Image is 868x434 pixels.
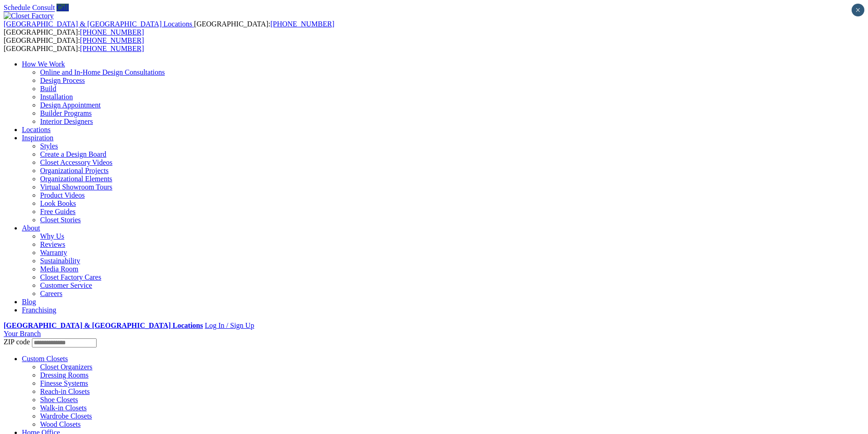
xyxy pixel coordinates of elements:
[40,183,113,191] a: Virtual Showroom Tours
[22,306,56,314] a: Franchising
[40,388,90,395] a: Reach-in Closets
[80,36,144,44] a: [PHONE_NUMBER]
[40,77,85,84] a: Design Process
[40,273,101,281] a: Closet Factory Cares
[40,249,67,256] a: Warranty
[40,281,92,289] a: Customer Service
[40,216,81,224] a: Closet Stories
[40,363,92,371] a: Closet Organizers
[40,68,165,76] a: Online and In-Home Design Consultations
[56,4,69,11] a: Call
[40,191,85,199] a: Product Videos
[40,167,108,174] a: Organizational Projects
[40,142,58,150] a: Styles
[40,158,113,166] a: Closet Accessory Videos
[4,20,334,36] span: [GEOGRAPHIC_DATA]: [GEOGRAPHIC_DATA]:
[40,117,93,125] a: Interior Designers
[40,208,76,215] a: Free Guides
[40,199,76,207] a: Look Books
[40,175,112,183] a: Organizational Elements
[4,20,194,28] a: [GEOGRAPHIC_DATA] & [GEOGRAPHIC_DATA] Locations
[80,45,144,52] a: [PHONE_NUMBER]
[22,355,68,363] a: Custom Closets
[80,28,144,36] a: [PHONE_NUMBER]
[40,371,88,379] a: Dressing Rooms
[40,85,56,92] a: Build
[40,257,80,265] a: Sustainability
[40,109,92,117] a: Builder Programs
[22,60,65,68] a: How We Work
[32,338,97,347] input: Enter your Zip code
[22,298,36,306] a: Blog
[40,93,73,101] a: Installation
[40,265,78,273] a: Media Room
[4,20,192,28] span: [GEOGRAPHIC_DATA] & [GEOGRAPHIC_DATA] Locations
[40,379,88,387] a: Finesse Systems
[4,36,144,52] span: [GEOGRAPHIC_DATA]: [GEOGRAPHIC_DATA]:
[40,396,78,403] a: Shoe Closets
[40,420,81,428] a: Wood Closets
[40,150,106,158] a: Create a Design Board
[4,4,55,11] a: Schedule Consult
[4,330,41,337] a: Your Branch
[4,322,203,329] a: [GEOGRAPHIC_DATA] & [GEOGRAPHIC_DATA] Locations
[852,4,864,16] button: Close
[270,20,334,28] a: [PHONE_NUMBER]
[40,240,65,248] a: Reviews
[22,126,51,133] a: Locations
[40,232,64,240] a: Why Us
[22,224,40,232] a: About
[4,12,54,20] img: Closet Factory
[205,322,254,329] a: Log In / Sign Up
[22,134,53,142] a: Inspiration
[40,101,101,109] a: Design Appointment
[40,404,87,412] a: Walk-in Closets
[40,290,62,297] a: Careers
[40,412,92,420] a: Wardrobe Closets
[4,338,30,346] span: ZIP code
